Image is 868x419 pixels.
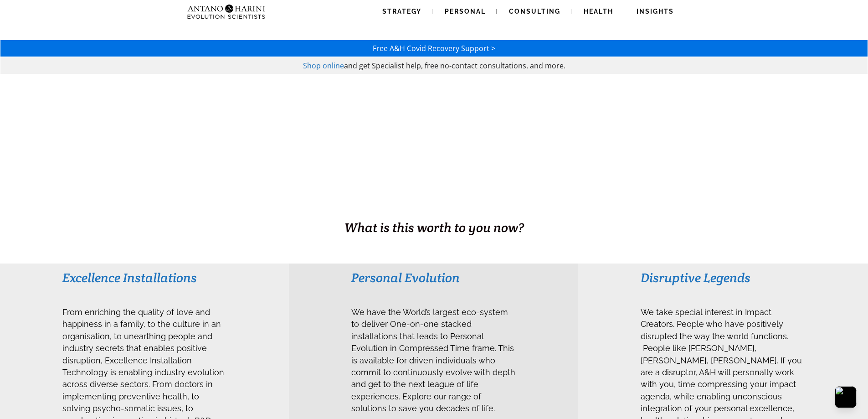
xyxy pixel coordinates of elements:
span: Consulting [509,8,560,15]
span: What is this worth to you now? [344,219,524,236]
a: Shop online [303,61,344,71]
span: Health [584,8,613,15]
h3: Excellence Installations [62,269,227,286]
span: Strategy [382,8,421,15]
span: Insights [637,8,674,15]
span: We have the World’s largest eco-system to deliver One-on-one stacked installations that leads to ... [351,307,515,413]
h1: BUSINESS. HEALTH. Family. Legacy [1,199,867,218]
a: Free A&H Covid Recovery Support > [373,43,495,53]
span: Personal [445,8,486,15]
h3: Personal Evolution [351,269,516,286]
span: and get Specialist help, free no-contact consultations, and more. [344,61,565,71]
h3: Disruptive Legends [641,269,805,286]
